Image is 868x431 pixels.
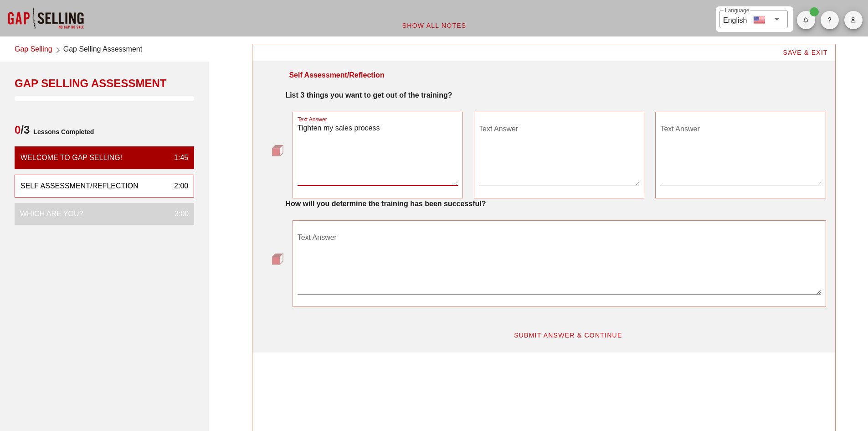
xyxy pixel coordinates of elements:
span: 0 [15,124,21,136]
div: 3:00 [167,208,189,219]
div: LanguageEnglish [719,10,788,28]
div: Self Assessment/Reflection [21,181,139,192]
div: Welcome To Gap Selling! [21,152,122,163]
div: 2:00 [167,181,188,192]
strong: List 3 things you want to get out of the training? [285,91,452,99]
button: SUBMIT ANSWER & CONTINUE [506,327,630,343]
span: Show All Notes [402,22,467,29]
div: WHICH ARE YOU? [20,208,83,219]
span: SAVE & EXIT [782,49,828,56]
span: SUBMIT ANSWER & CONTINUE [514,332,622,339]
span: Badge [810,7,819,16]
strong: How will you determine the training has been successful? [285,200,486,208]
img: question-bullet.png [272,253,283,265]
div: English [723,13,747,26]
span: Lessons Completed [30,123,94,141]
a: Gap Selling [15,44,52,56]
img: question-bullet.png [272,145,283,156]
label: Text Answer [298,116,327,123]
div: 1:45 [167,152,188,163]
label: Language [725,7,749,14]
button: Show All Notes [395,17,474,34]
span: /3 [15,123,30,141]
span: Gap Selling Assessment [63,44,142,56]
div: Gap Selling Assessment [15,76,194,91]
button: SAVE & EXIT [775,44,835,61]
div: Self Assessment/Reflection [289,70,384,81]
